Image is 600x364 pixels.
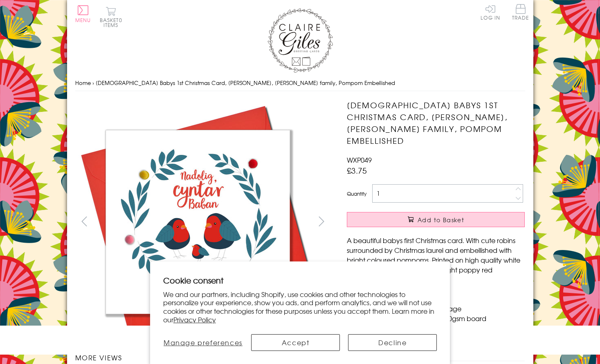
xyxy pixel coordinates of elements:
[173,315,216,324] a: Privacy Policy
[347,190,366,197] label: Quantity
[348,334,437,351] button: Decline
[330,99,576,344] img: Welsh Babys 1st Christmas Card, Nadolig Llawen, Robin family, Pompom Embellished
[347,212,525,227] button: Add to Basket
[312,212,330,230] button: next
[418,216,464,224] span: Add to Basket
[163,275,437,286] h2: Cookie consent
[96,79,395,87] span: [DEMOGRAPHIC_DATA] Babys 1st Christmas Card, [PERSON_NAME], [PERSON_NAME] family, Pompom Embellished
[75,5,91,22] button: Menu
[75,353,331,362] h3: More views
[100,7,122,27] button: Basket0 items
[512,4,529,20] span: Trade
[347,235,525,284] p: A beautiful babys first Christmas card. With cute robins surrounded by Christmas laurel and embel...
[103,16,122,29] span: 0 items
[75,79,91,87] a: Home
[163,334,243,351] button: Manage preferences
[75,99,320,344] img: Welsh Babys 1st Christmas Card, Nadolig Llawen, Robin family, Pompom Embellished
[163,290,437,324] p: We and our partners, including Shopify, use cookies and other technologies to personalize your ex...
[164,337,243,347] span: Manage preferences
[251,334,340,351] button: Accept
[347,155,372,165] span: WXP049
[92,79,94,87] span: ›
[75,75,525,92] nav: breadcrumbs
[512,4,529,22] a: Trade
[75,212,94,230] button: prev
[347,99,525,146] h1: [DEMOGRAPHIC_DATA] Babys 1st Christmas Card, [PERSON_NAME], [PERSON_NAME] family, Pompom Embellished
[267,8,333,73] img: Claire Giles Greetings Cards
[481,4,500,20] a: Log In
[347,165,367,176] span: £3.75
[75,16,91,24] span: Menu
